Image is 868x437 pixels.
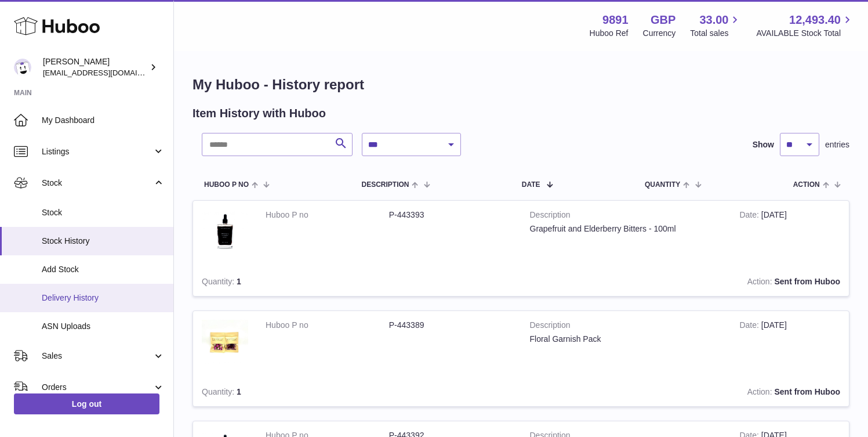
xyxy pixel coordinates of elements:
strong: Action [747,387,775,399]
td: [DATE] [731,311,849,378]
strong: Action [747,277,775,289]
h1: My Huboo - History report [193,75,849,94]
span: ASN Uploads [42,321,165,332]
td: 1 [193,268,311,296]
strong: 9891 [602,12,629,28]
img: 1653476434.jpg [202,320,248,366]
span: [EMAIL_ADDRESS][DOMAIN_NAME] [43,68,170,77]
strong: Date [739,320,761,333]
strong: Sent from Huboo [774,277,840,286]
span: 12,493.40 [789,12,841,28]
span: Quantity [645,181,680,189]
div: Currency [643,28,676,39]
span: Stock [42,178,152,189]
span: Description [361,181,409,189]
div: Huboo Ref [590,28,629,39]
span: entries [825,139,849,150]
dd: P-443389 [389,320,513,331]
dt: Huboo P no [266,320,389,331]
span: Stock [42,207,165,218]
img: 1653476749.jpg [202,210,248,256]
a: 12,493.40 AVAILABLE Stock Total [756,12,854,39]
span: Orders [42,382,152,393]
div: [PERSON_NAME] [43,56,147,78]
span: AVAILABLE Stock Total [756,28,854,39]
span: My Dashboard [42,115,165,126]
td: 1 [193,378,311,406]
dd: P-443393 [389,210,513,221]
span: Action [793,181,820,189]
span: Date [522,181,540,189]
strong: Sent from Huboo [774,387,840,396]
strong: GBP [651,12,675,28]
strong: Description [530,210,722,223]
span: Listings [42,146,152,157]
label: Show [753,139,774,150]
td: Floral Garnish Pack [521,311,731,378]
dt: Huboo P no [266,210,389,221]
strong: Date [739,210,761,222]
span: Huboo P no [204,181,249,189]
strong: Description [530,320,722,334]
span: Add Stock [42,264,165,275]
td: Grapefruit and Elderberry Bitters - 100ml [521,201,731,268]
a: 33.00 Total sales [690,12,742,39]
a: Log out [14,393,159,414]
h2: Item History with Huboo [193,106,326,121]
strong: Quantity [202,387,237,399]
span: 33.00 [699,12,728,28]
span: Sales [42,351,152,362]
strong: Quantity [202,277,237,289]
span: Delivery History [42,292,165,304]
td: [DATE] [731,201,849,268]
img: ro@thebitterclub.co.uk [14,59,31,76]
span: Stock History [42,236,165,247]
span: Total sales [690,28,742,39]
